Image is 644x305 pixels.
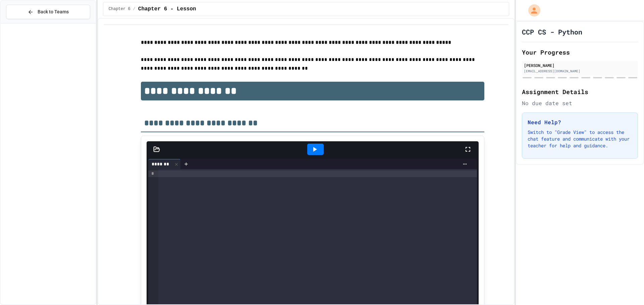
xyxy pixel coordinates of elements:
div: No due date set [522,99,638,107]
p: Switch to "Grade View" to access the chat feature and communicate with your teacher for help and ... [528,129,632,149]
h1: CCP CS - Python [522,27,582,36]
iframe: chat widget [588,249,637,278]
h2: Your Progress [522,48,638,57]
div: [EMAIL_ADDRESS][DOMAIN_NAME] [524,69,636,74]
div: [PERSON_NAME] [524,62,636,68]
h2: Assignment Details [522,87,638,96]
iframe: chat widget [616,278,637,298]
span: Chapter 6 - Lesson [138,5,196,13]
h3: Need Help? [528,118,632,126]
div: My Account [521,3,542,18]
span: Chapter 6 [109,6,130,12]
span: / [133,6,136,12]
span: Back to Teams [38,8,69,15]
button: Back to Teams [6,5,90,19]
